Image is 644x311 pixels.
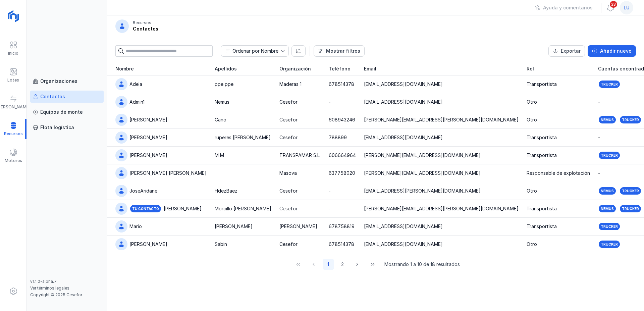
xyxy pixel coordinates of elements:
div: - [329,99,331,105]
img: logoRight.svg [5,8,22,24]
div: - [329,205,331,212]
div: TRANSPAMAR S.L. [279,152,321,159]
div: Trucker [601,153,618,158]
div: Añadir nuevo [600,48,632,54]
div: [EMAIL_ADDRESS][DOMAIN_NAME] [364,134,443,141]
div: ppe ppe [215,81,233,88]
div: 637758020 [329,170,355,176]
div: Mario [129,223,142,230]
div: [PERSON_NAME][EMAIL_ADDRESS][DOMAIN_NAME] [364,170,481,176]
div: Cesefor [279,116,298,123]
div: Trucker [622,117,639,122]
div: Maderas 1 [279,81,302,88]
div: - [598,170,600,176]
button: Last Page [366,259,379,270]
div: [PERSON_NAME] [279,223,317,230]
div: [PERSON_NAME][EMAIL_ADDRESS][PERSON_NAME][DOMAIN_NAME] [364,205,519,212]
a: Flota logística [30,121,104,134]
div: Transportista [527,134,557,141]
div: Masova [279,170,297,176]
span: 33 [609,0,618,8]
div: Otro [527,188,537,194]
div: [PERSON_NAME][EMAIL_ADDRESS][DOMAIN_NAME] [364,152,481,159]
div: Exportar [561,48,581,54]
a: Organizaciones [30,75,104,87]
div: Sabin [215,241,227,248]
span: Rol [527,65,534,72]
div: Ayuda y comentarios [543,4,593,11]
div: 678514378 [329,81,354,88]
button: Exportar [548,45,585,57]
div: Nemus [601,206,614,211]
div: - [598,134,600,141]
div: [PERSON_NAME] [215,223,253,230]
div: Transportista [527,223,557,230]
div: 678758819 [329,223,355,230]
div: Cesefor [279,205,298,212]
div: 608943246 [329,116,355,123]
div: HdezBaez [215,188,237,194]
div: Organizaciones [40,78,77,85]
div: [PERSON_NAME] [129,152,167,159]
div: v1.1.0-alpha.7 [30,279,104,284]
div: Ordenar por Nombre [232,49,278,53]
a: Ver términos legales [30,286,69,291]
div: Nemus [601,117,614,122]
div: Contactos [133,25,158,32]
div: Flota logística [40,124,74,131]
div: Transportista [527,205,557,212]
div: Trucker [601,82,618,87]
span: Nombre [115,65,134,72]
div: [PERSON_NAME] [129,116,167,123]
div: [EMAIL_ADDRESS][DOMAIN_NAME] [364,241,443,248]
div: - [598,99,600,105]
div: [PERSON_NAME] [129,241,167,248]
div: Trucker [601,224,618,229]
div: Copyright © 2025 Cesefor [30,292,104,298]
div: JoseAridane [129,188,157,194]
button: Page 1 [323,259,334,270]
div: Otro [527,116,537,123]
div: Tu contacto [129,204,162,213]
div: Equipos de monte [40,109,83,115]
div: Responsable de explotación [527,170,590,176]
div: M M [215,152,224,159]
span: Teléfono [329,65,351,72]
a: Contactos [30,91,104,103]
div: Cesefor [279,134,298,141]
div: 788899 [329,134,347,141]
div: Contactos [40,93,65,100]
div: [EMAIL_ADDRESS][DOMAIN_NAME] [364,223,443,230]
div: Recursos [133,20,151,25]
div: Trucker [622,189,639,193]
div: Cesefor [279,188,298,194]
div: Admin1 [129,99,145,105]
div: [EMAIL_ADDRESS][PERSON_NAME][DOMAIN_NAME] [364,188,481,194]
button: Ayuda y comentarios [531,2,597,13]
span: Mostrando 1 a 10 de 18 resultados [384,261,460,268]
span: Nombre [221,46,280,56]
div: Cano [215,116,226,123]
div: [PERSON_NAME] [129,134,167,141]
div: Transportista [527,81,557,88]
div: [EMAIL_ADDRESS][DOMAIN_NAME] [364,81,443,88]
span: lu [624,4,630,11]
div: 606664964 [329,152,356,159]
span: Organización [279,65,311,72]
div: Morcillo [PERSON_NAME] [215,205,271,212]
div: [EMAIL_ADDRESS][DOMAIN_NAME] [364,99,443,105]
div: [PERSON_NAME] [164,205,202,212]
button: Page 2 [337,259,348,270]
div: ruperes [PERSON_NAME] [215,134,271,141]
div: 678514378 [329,241,354,248]
a: Equipos de monte [30,106,104,118]
button: Next Page [351,259,364,270]
div: Motores [5,158,22,163]
div: Otro [527,241,537,248]
div: Nemus [215,99,229,105]
div: Otro [527,99,537,105]
div: Trucker [622,206,639,211]
span: Apellidos [215,65,237,72]
div: Nemus [601,189,614,193]
div: Inicio [8,51,18,56]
